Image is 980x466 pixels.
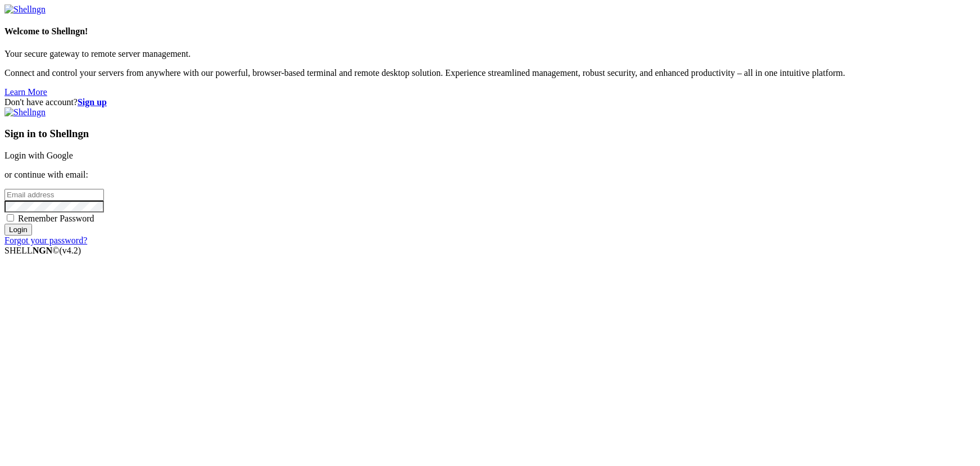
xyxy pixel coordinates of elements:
input: Login [4,224,32,236]
p: Connect and control your servers from anywhere with our powerful, browser-based terminal and remo... [4,68,976,78]
img: Shellngn [4,4,46,15]
h4: Welcome to Shellngn! [4,26,976,37]
a: Sign up [78,97,107,107]
input: Remember Password [7,214,14,221]
span: 4.2.0 [60,246,81,255]
a: Learn More [4,87,47,97]
b: NGN [33,246,53,255]
span: SHELL © [4,246,81,255]
a: Login with Google [4,151,73,160]
input: Email address [4,189,104,201]
a: Forgot your password? [4,236,87,245]
span: Remember Password [18,214,94,223]
div: Don't have account? [4,97,976,107]
p: or continue with email: [4,170,976,180]
img: Shellngn [4,107,46,117]
h3: Sign in to Shellngn [4,128,976,140]
p: Your secure gateway to remote server management. [4,49,976,59]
